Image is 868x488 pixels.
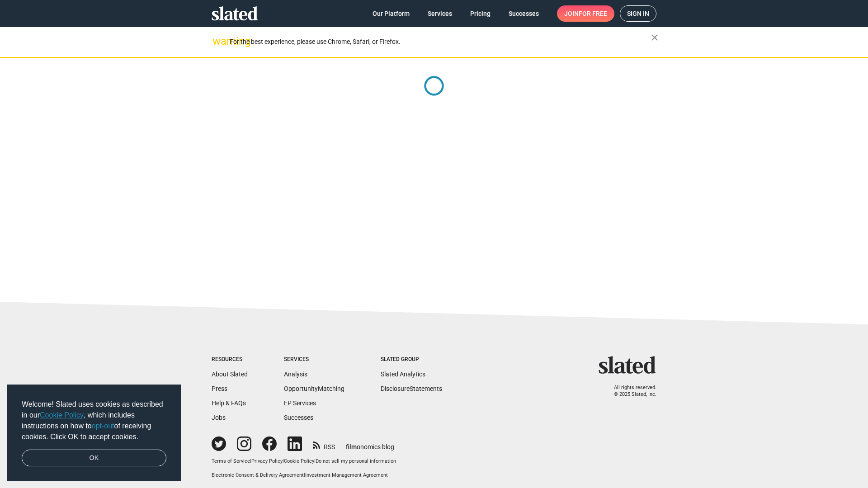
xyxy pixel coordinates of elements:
[212,458,250,464] a: Terms of Service
[212,36,223,47] mat-icon: warning
[381,356,442,363] div: Slated Group
[212,356,248,363] div: Resources
[212,371,248,378] a: About Slated
[381,371,425,378] a: Slated Analytics
[381,385,442,392] a: DisclosureStatements
[212,385,227,392] a: Press
[420,5,459,22] a: Services
[365,5,417,22] a: Our Platform
[509,5,539,22] span: Successes
[40,411,84,419] a: Cookie Policy
[284,399,316,407] a: EP Services
[212,414,226,421] a: Jobs
[250,458,251,464] span: |
[346,436,394,451] a: filmonomics blog
[284,458,314,464] a: Cookie Policy
[22,450,166,467] a: dismiss cookie message
[470,5,491,22] span: Pricing
[92,422,114,430] a: opt-out
[649,32,660,43] mat-icon: close
[373,5,410,22] span: Our Platform
[428,5,452,22] span: Services
[463,5,498,22] a: Pricing
[627,6,649,21] span: Sign in
[579,5,607,22] span: for free
[251,458,283,464] a: Privacy Policy
[313,437,335,451] a: RSS
[283,458,284,464] span: |
[501,5,546,22] a: Successes
[284,371,307,378] a: Analysis
[212,399,246,407] a: Help & FAQs
[212,472,304,478] a: Electronic Consent & Delivery Agreement
[564,5,607,22] span: Join
[284,414,313,421] a: Successes
[557,5,614,22] a: Joinfor free
[604,385,656,398] p: All rights reserved. © 2025 Slated, Inc.
[7,385,181,481] div: cookieconsent
[22,399,166,442] span: Welcome! Slated uses cookies as described in our , which includes instructions on how to of recei...
[314,458,316,464] span: |
[304,472,305,478] span: |
[230,36,651,48] div: For the best experience, please use Chrome, Safari, or Firefox.
[284,385,344,392] a: OpportunityMatching
[346,443,357,450] span: film
[620,5,656,22] a: Sign in
[284,356,344,363] div: Services
[316,458,396,465] button: Do not sell my personal information
[305,472,388,478] a: Investment Management Agreement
